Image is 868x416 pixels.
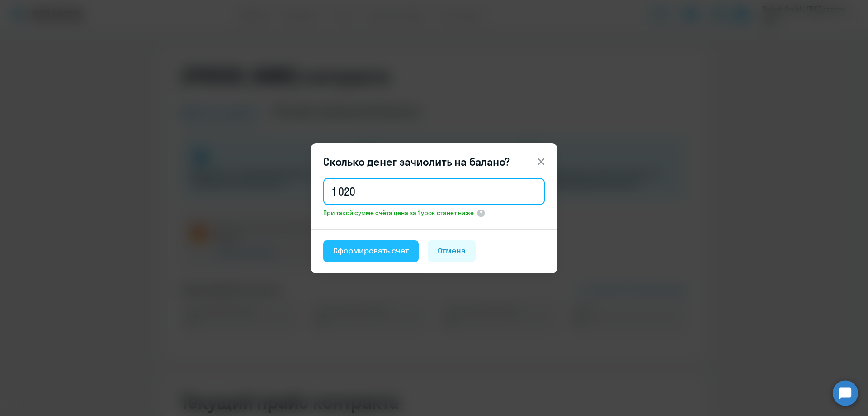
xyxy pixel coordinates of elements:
button: Сформировать счет [323,240,419,262]
button: Отмена [428,240,476,262]
input: 1 000 000 000 € [323,178,545,205]
header: Сколько денег зачислить на баланс? [311,154,557,169]
div: Сформировать счет [333,245,409,257]
span: При такой сумме счёта цена за 1 урок станет ниже [323,209,474,217]
div: Отмена [438,245,466,257]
